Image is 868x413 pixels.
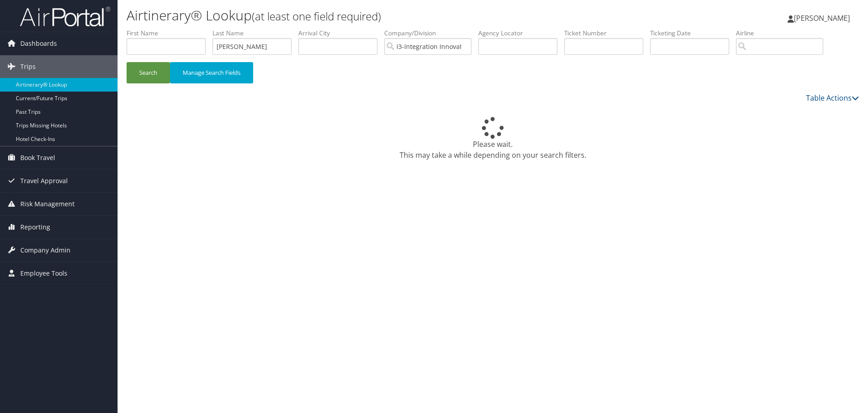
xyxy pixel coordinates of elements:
[170,62,253,83] button: Manage Search Fields
[20,193,75,215] span: Risk Management
[20,170,68,192] span: Travel Approval
[384,29,478,38] label: Company/Division
[736,29,830,38] label: Airline
[20,262,67,285] span: Employee Tools
[478,29,564,38] label: Agency Locator
[127,62,170,83] button: Search
[564,29,650,38] label: Ticket Number
[650,29,736,38] label: Ticketing Date
[794,13,850,23] span: [PERSON_NAME]
[212,29,298,38] label: Last Name
[127,6,615,25] h1: Airtinerary® Lookup
[127,29,212,38] label: First Name
[806,93,859,103] a: Table Actions
[20,216,50,238] span: Reporting
[20,32,57,55] span: Dashboards
[20,55,36,78] span: Trips
[788,5,859,32] a: [PERSON_NAME]
[298,29,384,38] label: Arrival City
[20,6,110,27] img: airportal-logo.png
[252,9,381,24] small: (at least one field required)
[20,146,55,169] span: Book Travel
[20,239,71,262] span: Company Admin
[127,117,859,160] div: Please wait. This may take a while depending on your search filters.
